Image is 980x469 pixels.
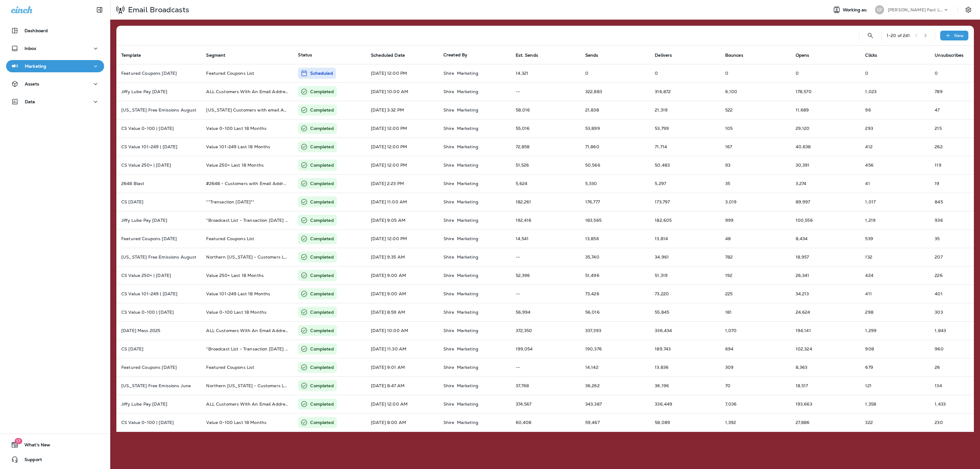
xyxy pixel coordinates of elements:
td: 322,883 [580,82,650,101]
p: CS July 2025 [121,199,196,204]
td: 51,526 [511,156,580,174]
span: 0 [796,70,799,76]
td: 71,714 [650,138,720,156]
td: [DATE] 12:00 PM [366,64,439,82]
td: 3,019 [720,193,791,211]
td: 53,799 [650,119,720,138]
span: 0 [865,70,868,76]
span: Click rate:2% (Clicks/Opens) [865,162,873,168]
td: 1,392 [720,413,791,432]
span: Utah Customers with email AND no emissions [206,107,319,113]
p: Completed [310,346,334,352]
p: Completed [310,383,334,389]
span: Scheduled Date [371,53,405,58]
span: Value 0-100 Last 18 Months [206,309,266,315]
span: 17 [14,438,22,444]
span: Click rate:1% (Clicks/Opens) [865,181,870,186]
span: Value 250+ Last 18 Months [206,162,264,168]
span: Value 101-249 Last 18 Months [206,144,270,149]
p: Marketing [457,163,478,168]
td: 14,142 [580,358,650,376]
p: Marketing [457,126,478,131]
td: 53,899 [580,119,650,138]
td: 21,838 [580,101,650,119]
div: 1 - 20 of 241 [887,33,910,38]
td: 226 [930,266,974,285]
span: Click rate:2% (Clicks/Opens) [865,273,873,278]
span: Featured Coupons List [206,236,254,241]
td: 936 [930,211,974,229]
p: Data [25,99,35,104]
span: Open rate:59% (Opens/Sends) [796,365,808,370]
p: CS Value 0-100 | August 2025 [121,126,196,131]
td: 215 [930,119,974,138]
td: 71,860 [580,138,650,156]
p: Marketing [457,218,478,223]
button: Assets [6,78,104,90]
td: [DATE] 9:00 AM [366,266,439,285]
span: Open rate:44% (Opens/Sends) [796,309,810,315]
span: Bounces [725,53,743,58]
span: Open rate:51% (Opens/Sends) [796,199,810,205]
p: Completed [310,180,334,187]
button: Settings [963,4,974,15]
td: 262 [930,138,974,156]
td: 56,016 [580,303,650,321]
span: Unsubscribes [935,52,971,58]
td: 36,262 [580,376,650,395]
td: 230 [930,413,974,432]
span: Open rate:54% (Opens/Sends) [796,107,809,113]
td: 134 [930,376,974,395]
td: 59,467 [580,413,650,432]
p: 2648 Blast [121,181,196,186]
span: Delivers [655,52,680,58]
td: [DATE] 12:00 PM [366,138,439,156]
span: Open rate:61% (Opens/Sends) [796,236,808,241]
p: Shire [443,181,454,186]
td: 176,777 [580,193,650,211]
span: Open rate:51% (Opens/Sends) [796,273,809,278]
p: 4th of July Mass 2025 [121,328,196,333]
p: CS Value 101-249 | July 2025 [121,291,196,296]
td: 35 [720,174,791,193]
p: Completed [310,89,334,95]
span: Click rate:1% (Clicks/Opens) [865,309,873,315]
span: Template [121,52,149,58]
p: Assets [25,81,39,86]
td: 181 [720,303,791,321]
td: 182,261 [511,193,580,211]
p: Email Broadcasts [126,5,189,14]
span: Unsubscribes [935,53,963,58]
button: Data [6,96,104,108]
td: 36,196 [650,376,720,395]
td: 199,054 [511,340,580,358]
span: Click rate:1% (Clicks/Opens) [865,144,872,149]
td: 72,858 [511,138,580,156]
span: Click rate:1% (Clicks/Opens) [865,89,876,94]
p: Shire [443,310,454,315]
td: 47 [930,101,974,119]
button: Search Email Broadcasts [864,29,876,42]
td: [DATE] 9:01 AM [366,358,439,376]
td: 336,434 [650,321,720,340]
span: Created By [443,52,467,58]
div: GF [875,5,884,14]
td: 225 [720,285,791,303]
p: Shire [443,365,454,370]
p: Completed [310,272,334,278]
td: -- [511,248,580,266]
td: 7,036 [720,395,791,413]
p: Completed [310,419,334,426]
button: Marketing [6,60,104,72]
p: CS Value 101-249 | August 2025 [121,144,196,149]
p: Shire [443,108,454,112]
span: Sends [585,52,606,58]
p: Completed [310,309,334,315]
span: Click rate:1% (Clicks/Opens) [865,254,872,260]
td: 35,740 [580,248,650,266]
span: Open rate:56% (Opens/Sends) [796,401,812,407]
span: *Broadcast List - Transaction in 18 months and Featured Coupon Segments [206,217,354,223]
span: Click rate:1% (Clicks/Opens) [865,217,876,223]
span: Open rate:55% (Opens/Sends) [796,89,812,94]
p: Completed [310,162,334,168]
